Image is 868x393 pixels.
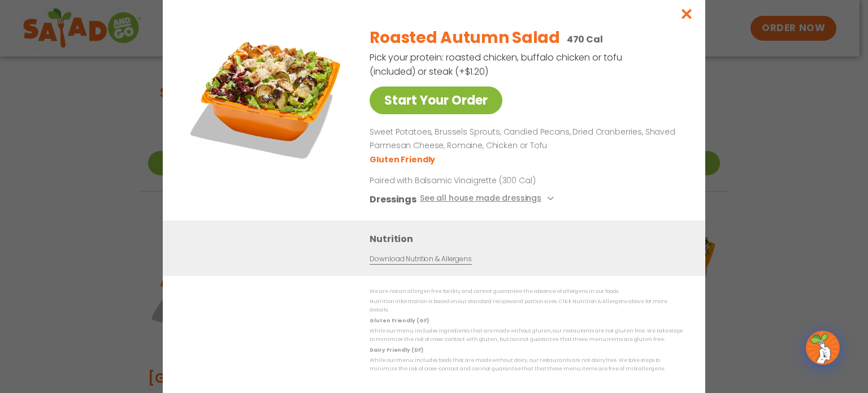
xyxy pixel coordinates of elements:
strong: Dairy Friendly (DF) [370,347,423,353]
img: wpChatIcon [807,332,839,364]
strong: Gluten Friendly (GF) [370,317,428,324]
p: While our menu includes ingredients that are made without gluten, our restaurants are not gluten ... [370,327,683,344]
a: Download Nutrition & Allergens [370,254,471,265]
p: While our menu includes foods that are made without dairy, our restaurants are not dairy free. We... [370,356,683,374]
h3: Dressings [370,192,416,206]
h3: Nutrition [370,232,688,246]
p: Pick your protein: roasted chicken, buffalo chicken or tofu (included) or steak (+$1.20) [370,50,624,79]
p: We are not an allergen free facility and cannot guarantee the absence of allergens in our foods. [370,287,683,296]
h2: Roasted Autumn Salad [370,26,559,50]
li: Gluten Friendly [370,154,437,166]
p: Sweet Potatoes, Brussels Sprouts, Candied Pecans, Dried Cranberries, Shaved Parmesan Cheese, Roma... [370,126,678,153]
p: Paired with Balsamic Vinaigrette (300 Cal) [370,175,579,187]
p: Nutrition information is based on our standard recipes and portion sizes. Click Nutrition & Aller... [370,297,683,315]
img: Featured product photo for Roasted Autumn Salad [188,18,346,176]
button: See all house made dressings [420,192,557,206]
p: 470 Cal [567,32,603,46]
a: Start Your Order [370,87,502,114]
